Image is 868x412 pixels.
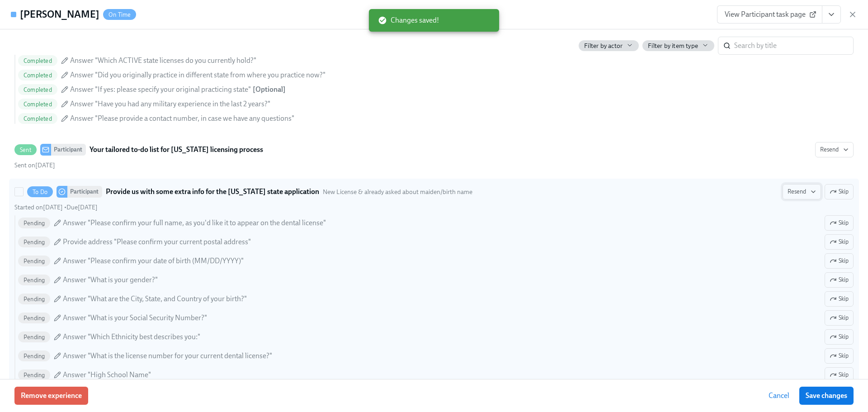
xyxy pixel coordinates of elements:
span: Answer "Did you originally practice in different state from where you practice now?" [70,70,325,80]
button: To DoParticipantProvide us with some extra info for the [US_STATE] state applicationNew License &... [825,272,854,288]
span: Resend [788,187,816,196]
button: To DoParticipantProvide us with some extra info for the [US_STATE] state applicationNew License &... [825,348,854,364]
span: Answer "Which Ethnicity best describes you:" [63,332,200,342]
strong: Provide us with some extra info for the [US_STATE] state application [106,186,319,197]
span: Pending [18,372,50,379]
button: To DoParticipantProvide us with some extra info for the [US_STATE] state applicationNew License &... [825,367,854,383]
span: Sent [14,147,37,153]
div: Participant [67,186,102,198]
span: Pending [18,315,50,322]
span: Answer "Please confirm your date of birth (MM/DD/YYYY)" [63,256,244,266]
span: View Participant task page [725,10,815,19]
div: [ Optional ] [253,85,286,95]
div: Participant [51,144,86,156]
span: Answer "High School Name" [63,370,151,380]
span: Answer "Please confirm your full name, as you'd like it to appear on the dental license" [63,218,326,228]
span: Save changes [806,391,847,400]
span: Provide address "Please confirm your current postal address" [63,237,251,247]
span: Answer "Please provide a contact number, in case we have any questions" [70,114,294,123]
span: Pending [18,334,50,341]
span: Pending [18,239,50,246]
span: Skip [830,370,849,379]
span: Completed [18,101,57,108]
span: Completed [18,115,57,122]
span: Skip [830,187,849,196]
button: Remove experience [14,387,88,405]
h4: [PERSON_NAME] [20,8,99,21]
span: Thursday, September 18th 2025, 2:12 pm [14,204,63,211]
button: To DoParticipantProvide us with some extra info for the [US_STATE] state applicationNew License &... [825,184,854,199]
span: Changes saved! [378,15,439,25]
span: Skip [830,256,849,265]
button: Filter by actor [579,40,639,51]
span: Pending [18,296,50,303]
span: Cancel [769,391,789,400]
span: Skip [830,275,849,284]
span: Answer "What is your Social Security Number?" [63,313,207,323]
button: To DoParticipantProvide us with some extra info for the [US_STATE] state applicationNew License &... [825,253,854,269]
span: Completed [18,86,57,93]
span: Answer "If yes: please specify your original practicing state" [70,85,251,95]
span: Skip [830,313,849,322]
button: View task page [822,5,841,24]
span: Answer "Have you had any military experience in the last 2 years?" [70,99,270,109]
span: Pending [18,277,50,284]
button: To DoParticipantProvide us with some extra info for the [US_STATE] state applicationNew License &... [783,184,821,199]
span: Resend [820,145,849,154]
span: Filter by actor [584,42,623,50]
span: Tuesday, September 23rd 2025, 10:00 am [66,204,98,211]
span: Skip [830,351,849,360]
span: Completed [18,72,57,79]
span: Pending [18,220,50,227]
strong: Your tailored to-do list for [US_STATE] licensing process [90,144,263,155]
button: To DoParticipantProvide us with some extra info for the [US_STATE] state applicationNew License &... [825,329,854,345]
span: On Time [103,11,136,18]
button: To DoParticipantProvide us with some extra info for the [US_STATE] state applicationNew License &... [825,310,854,326]
button: Cancel [762,387,796,405]
div: • [14,203,98,212]
button: To DoParticipantProvide us with some extra info for the [US_STATE] state applicationNew License &... [825,234,854,250]
span: Answer "What are the City, State, and Country of your birth?" [63,294,247,304]
span: Filter by item type [648,42,698,50]
input: Search by title [734,37,854,55]
button: SentParticipantYour tailored to-do list for [US_STATE] licensing processSent on[DATE] [815,142,854,157]
span: Pending [18,353,50,360]
button: To DoParticipantProvide us with some extra info for the [US_STATE] state applicationNew License &... [825,215,854,231]
span: Answer "What is the license number for your current dental license?" [63,351,272,361]
span: Skip [830,237,849,246]
span: Skip [830,332,849,341]
span: Thursday, September 18th 2025, 2:12 pm [14,161,55,169]
a: View Participant task page [717,5,822,24]
span: Skip [830,218,849,227]
span: This task uses the "New License & already asked about maiden/birth name" audience [323,188,472,196]
span: Pending [18,258,50,265]
button: Filter by item type [642,40,714,51]
button: To DoParticipantProvide us with some extra info for the [US_STATE] state applicationNew License &... [825,291,854,307]
span: To Do [27,189,53,195]
span: Completed [18,57,57,64]
button: Save changes [799,387,854,405]
span: Skip [830,294,849,303]
span: Remove experience [21,391,82,400]
span: Answer "What is your gender?" [63,275,158,285]
span: Answer "Which ACTIVE state licenses do you currently hold?" [70,56,256,66]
